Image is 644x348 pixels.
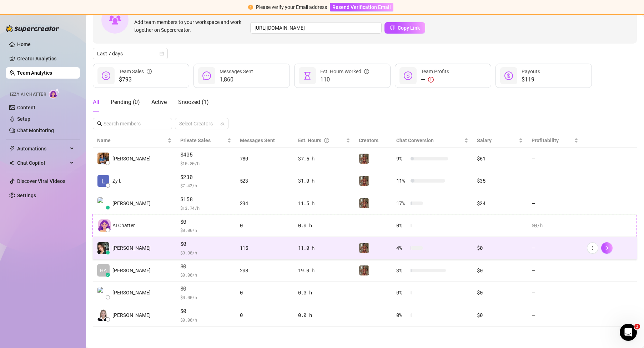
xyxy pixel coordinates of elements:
div: $0 [477,244,523,252]
span: [PERSON_NAME] [112,267,151,274]
a: Home [17,41,31,47]
div: 19.0 h [298,267,350,274]
div: 37.5 h [298,155,350,163]
span: 1,860 [220,75,253,84]
div: Est. Hours [298,136,344,144]
span: team [220,121,225,126]
iframe: Intercom live chat [620,324,637,341]
span: $ 10.80 /h [180,160,231,167]
img: Richard Johnny [97,287,109,299]
img: Greek [359,154,369,164]
div: 234 [240,199,290,207]
span: $ 0.00 /h [180,227,231,234]
span: [PERSON_NAME] [112,244,151,252]
span: HA [100,267,107,274]
span: $0 [180,240,231,248]
span: Messages Sent [240,138,275,143]
div: Team Sales [119,68,152,75]
span: Last 7 days [97,48,163,59]
span: [PERSON_NAME] [112,199,151,207]
div: 115 [240,244,290,252]
span: 3 [634,324,640,329]
span: $405 [180,150,231,159]
span: exclamation-circle [428,77,434,83]
button: Copy Link [384,22,425,34]
div: 0 [240,311,290,319]
span: search [97,121,102,126]
span: 3 % [396,267,408,274]
img: izzy-ai-chatter-avatar-DDCN_rTZ.svg [98,219,111,232]
span: $0 [180,218,231,226]
div: Est. Hours Worked [320,68,369,75]
div: z [106,273,110,277]
td: — [527,148,583,170]
span: Chat Copilot [17,157,68,169]
img: Greek [359,176,369,186]
span: $230 [180,173,231,182]
div: $0 /h [532,222,578,229]
span: Resend Verification Email [332,4,391,10]
td: — [527,192,583,215]
button: Resend Verification Email [330,3,393,11]
a: Setup [17,116,30,122]
span: $158 [180,195,231,204]
div: 523 [240,177,290,185]
div: $0 [477,311,523,319]
div: 780 [240,155,290,163]
span: dollar-circle [504,71,513,80]
img: Alva K [97,197,109,209]
td: — [527,237,583,259]
span: $ 0.00 /h [180,271,231,278]
span: Messages Sent [220,69,253,74]
div: 11.0 h [298,244,350,252]
span: 0 % [396,222,408,229]
span: thunderbolt [9,146,15,151]
span: 9 % [396,155,408,163]
td: — [527,282,583,304]
span: question-circle [324,136,329,144]
span: $ 0.00 /h [180,249,231,256]
img: Chester Tagayun… [97,153,109,164]
img: AI Chatter [49,88,60,99]
span: 11 % [396,177,408,185]
img: Zy lei [97,175,109,187]
div: 11.5 h [298,199,350,207]
span: Profitability [532,138,559,143]
a: Discover Viral Videos [17,178,65,184]
div: 0.0 h [298,289,350,297]
img: Greek [359,265,369,275]
img: MK Bautista [97,242,109,254]
div: $61 [477,155,523,163]
span: calendar [160,51,164,56]
a: Creator Analytics [17,53,74,64]
div: 0 [240,222,290,229]
span: 0 % [396,311,408,319]
img: Greek [359,198,369,208]
span: $ 7.42 /h [180,182,231,189]
a: Content [17,105,35,110]
span: $0 [180,307,231,315]
span: $793 [119,75,152,84]
a: Chat Monitoring [17,128,54,133]
td: — [527,259,583,282]
span: $119 [522,75,540,84]
div: Please verify your Email address [256,3,327,11]
span: 0 % [396,289,408,297]
span: Zy l. [112,177,121,185]
div: 0.0 h [298,222,350,229]
span: 17 % [396,199,408,207]
img: frances moya [97,309,109,321]
img: Greek [359,243,369,253]
td: — [527,170,583,193]
span: info-circle [147,68,152,75]
span: 110 [320,75,369,84]
th: Creators [354,134,392,148]
span: question-circle [364,68,369,75]
div: 0 [240,289,290,297]
span: [PERSON_NAME] [112,311,151,319]
span: $ 0.00 /h [180,294,231,301]
span: exclamation-circle [248,5,253,10]
span: $0 [180,262,231,271]
span: Team Profits [421,69,449,74]
div: 31.0 h [298,177,350,185]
